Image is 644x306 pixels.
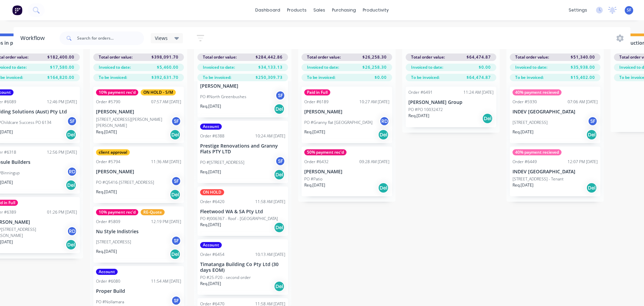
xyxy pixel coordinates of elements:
span: Invoiced to date: [411,64,443,70]
div: purchasing [329,5,359,15]
input: Search for orders... [77,31,144,45]
img: Factory [12,5,22,15]
div: 11:54 AM [DATE] [151,278,181,284]
span: Total order value: [99,54,133,60]
div: AccountOrder #638810:24 AM [DATE]Prestige Renovations and Granny Flats PTY LTDPO #[STREET_ADDRESS... [197,121,288,183]
div: Del [66,129,76,140]
div: 10% payment rec'dRE-QuoteOrder #580912:19 PM [DATE]Nu Style Indistries[STREET_ADDRESS]SFReq.[DATE... [93,206,184,263]
span: $392,631.70 [151,74,178,81]
span: Invoiced to date: [307,64,339,70]
div: 50% payment rec'dOrder #643209:28 AM [DATE][PERSON_NAME]PO #PatioReq.[DATE]Del [302,147,392,196]
span: $34,133.13 [258,64,283,70]
div: Del [482,113,493,124]
p: Prestige Renovations and Granny Flats PTY LTD [200,143,285,155]
div: ON HOLD - S/M [141,89,176,95]
p: [PERSON_NAME] [304,169,389,175]
p: [PERSON_NAME] Group [408,100,494,105]
div: Order #5809 [96,219,120,225]
div: Account [200,242,222,248]
span: $51,340.00 [571,54,595,60]
p: [STREET_ADDRESS] [96,239,131,245]
div: 07:57 AM [DATE] [151,99,181,105]
span: To be invoiced: [411,74,439,81]
div: Order #5794 [96,159,120,165]
p: PO #North Greenbushes [200,94,246,100]
div: SF [171,236,181,246]
div: Order #6080 [96,278,120,284]
span: $0.00 [375,74,387,81]
div: 11:58 AM [DATE] [255,199,285,205]
div: Order #6432 [304,159,329,165]
p: Fleetwood WA & SA Pty Ltd [200,209,285,215]
span: To be invoiced: [99,74,127,81]
div: ON HOLD [200,189,224,195]
p: PO #Granny flat [GEOGRAPHIC_DATA] [304,119,373,126]
div: SF [275,156,285,166]
p: Timatanga Building Co Pty Ltd (30 days EOM) [200,262,285,273]
p: Proper Build [96,288,181,294]
p: Nu Style Indistries [96,229,181,235]
div: Order #5790 [96,99,120,105]
span: $15,402.00 [571,74,595,81]
p: Req. [DATE] [200,103,221,109]
span: Views [155,35,168,42]
span: Total order value: [307,54,341,60]
p: Req. [DATE] [304,182,325,188]
p: Req. [DATE] [512,182,533,188]
p: PO #Nollamara [96,299,124,305]
p: Req. [DATE] [200,169,221,175]
div: Paid in FullOrder #618910:27 AM [DATE][PERSON_NAME]PO #Granny flat [GEOGRAPHIC_DATA]RDReq.[DATE]Del [302,87,392,143]
p: PO #25-P20 - second order [200,275,251,281]
div: 10% payment rec'dON HOLD - S/MOrder #579007:57 AM [DATE][PERSON_NAME][STREET_ADDRESS][PERSON_NAME... [93,87,184,143]
span: Invoiced to date: [99,64,131,70]
div: RD [379,116,389,126]
span: Total order value: [515,54,549,60]
p: PO #Q5416-[STREET_ADDRESS] [96,179,154,185]
div: 12:19 PM [DATE] [151,219,181,225]
div: Del [274,104,285,114]
p: Req. [DATE] [200,222,221,228]
div: Order #6420 [200,199,224,205]
div: RD [67,226,77,236]
div: Order #5930 [512,99,537,105]
span: $64,474.87 [467,54,491,60]
p: Req. [DATE] [304,129,325,135]
span: $0.00 [479,64,491,70]
div: productivity [359,5,392,15]
div: Paid in Full [304,89,330,95]
p: Req. [DATE] [200,281,221,287]
div: Del [274,169,285,180]
div: Del [586,129,597,140]
div: Order #6189 [304,99,329,105]
div: AccountOrder #645410:13 AM [DATE]Timatanga Building Co Pty Ltd (30 days EOM)PO #25-P20 - second o... [197,239,288,295]
span: To be invoiced: [515,74,544,81]
div: SF [171,116,181,126]
p: PO #PO 10032472 [408,107,443,113]
p: [PERSON_NAME] [96,169,181,175]
span: $164,820.00 [47,74,74,81]
p: Req. [DATE] [96,129,117,135]
p: PO #Patio [304,176,323,182]
div: 12:07 PM [DATE] [568,159,598,165]
div: Del [170,189,181,200]
span: Total order value: [203,54,237,60]
div: SF [588,116,598,126]
div: SF [67,116,77,126]
div: 09:28 AM [DATE] [359,159,389,165]
div: 10:24 AM [DATE] [255,133,285,139]
div: Order #6388 [200,133,224,139]
div: Order #649111:24 AM [DATE][PERSON_NAME] GroupPO #PO 10032472Req.[DATE]Del [406,87,496,127]
div: 40% payment recieved [512,89,562,95]
span: To be invoiced: [203,74,231,81]
div: 11:36 AM [DATE] [151,159,181,165]
div: SF [171,296,181,306]
div: Order #6449 [512,159,537,165]
div: 40% payment recievedOrder #593007:06 AM [DATE]INDEV [GEOGRAPHIC_DATA][STREET_ADDRESS]SFReq.[DATE]Del [510,87,600,143]
div: 10:13 AM [DATE] [255,252,285,258]
div: 10:27 AM [DATE] [359,99,389,105]
span: $26,258.30 [362,54,387,60]
span: $17,580.00 [50,64,74,70]
p: Req. [DATE] [512,129,533,135]
div: 40% payment recieved [512,149,562,155]
div: Order #6454 [200,252,224,258]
